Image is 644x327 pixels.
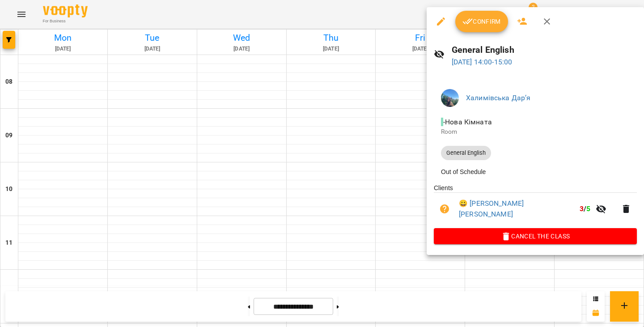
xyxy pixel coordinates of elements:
[459,198,576,219] a: 😀 [PERSON_NAME] [PERSON_NAME]
[580,204,584,213] span: 3
[441,89,459,107] img: a7d4f18d439b15bc62280586adbb99de.jpg
[441,231,630,242] span: Cancel the class
[580,204,590,213] b: /
[434,228,637,244] button: Cancel the class
[455,11,508,32] button: Confirm
[441,149,491,157] span: General English
[434,183,637,228] ul: Clients
[441,118,494,126] span: - Нова Кімната
[586,204,590,213] span: 5
[434,164,637,180] li: Out of Schedule
[452,43,637,57] h6: General English
[441,127,630,136] p: Room
[434,198,455,220] button: Unpaid. Bill the attendance?
[452,58,513,66] a: [DATE] 14:00-15:00
[466,93,531,102] a: Халимівська Дарʼя
[462,16,501,27] span: Confirm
